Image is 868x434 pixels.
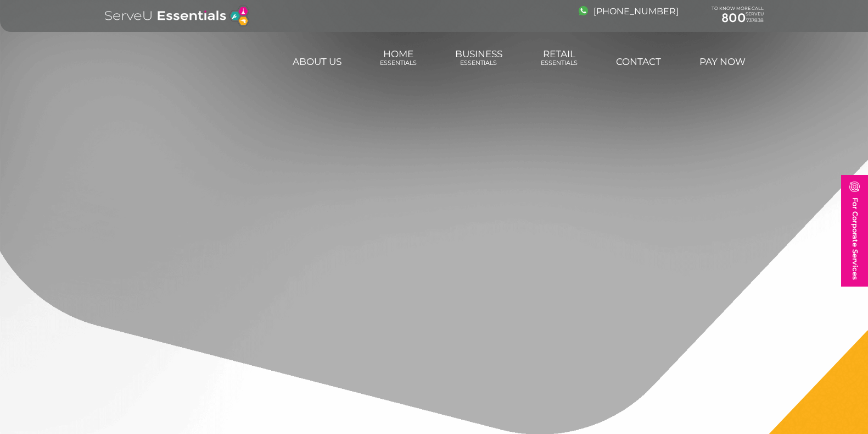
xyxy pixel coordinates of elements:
span: Essentials [380,59,417,67]
a: [PHONE_NUMBER] [579,6,679,17]
img: image [579,6,588,15]
a: 800737838 [712,11,764,25]
span: 800 [721,10,746,25]
a: Pay Now [698,51,747,73]
div: TO KNOW MORE CALL SERVEU [712,6,764,26]
a: About us [291,51,343,73]
img: logo [105,6,249,26]
a: Contact [614,51,663,73]
a: RetailEssentials [539,43,579,73]
span: Essentials [541,59,578,67]
a: HomeEssentials [378,43,418,73]
img: image [849,182,860,192]
span: Essentials [455,59,502,67]
a: For Corporate Services [841,175,868,287]
a: BusinessEssentials [453,43,504,73]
